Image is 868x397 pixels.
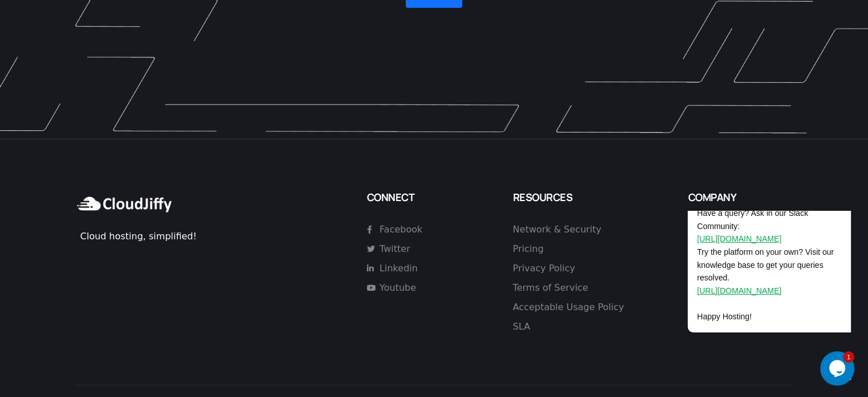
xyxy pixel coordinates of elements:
a: Facebook [367,223,467,236]
a: Youtube [367,281,467,295]
span: SLA [513,320,530,334]
a: Network & Security [513,223,668,236]
a: Acceptable Usage Policy [513,300,668,314]
iframe: chat widget [820,351,857,386]
a: Twitter [367,242,467,256]
a: [URL][DOMAIN_NAME] [46,23,130,33]
a: Linkedin [367,262,467,275]
h4: CONNECT [367,191,502,204]
h4: RESOURCES [513,191,677,204]
iframe: chat widget [651,211,857,346]
a: Terms of Service [513,281,668,295]
span: Twitter [377,242,410,256]
span: Acceptable Usage Policy [513,300,624,314]
span: Facebook [377,223,422,236]
a: Pricing [513,242,668,256]
div: Cloud hosting, simplified! [80,230,356,243]
span: Network & Security [513,223,601,236]
h4: COMPANY [688,191,794,204]
span: Privacy Policy [513,262,575,275]
span: Linkedin [377,262,418,275]
a: SLA [513,320,668,334]
a: [URL][DOMAIN_NAME] [46,75,130,85]
span: Youtube [377,281,416,295]
span: Pricing [513,242,544,256]
span: Terms of Service [513,281,588,295]
a: Privacy Policy [513,262,668,275]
